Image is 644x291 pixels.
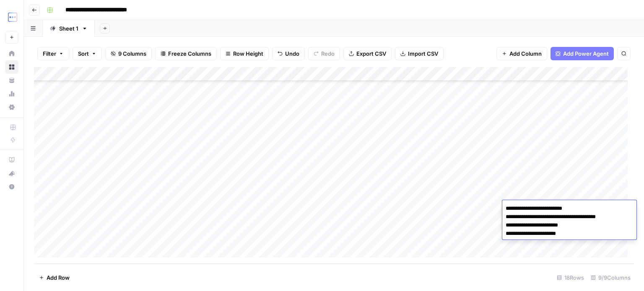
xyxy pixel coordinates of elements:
[509,49,542,58] span: Add Column
[343,47,392,60] button: Export CSV
[5,87,18,100] a: Usage
[5,167,18,180] button: What's new?
[395,47,444,60] button: Import CSV
[43,49,56,58] span: Filter
[285,49,299,58] span: Undo
[34,271,75,284] button: Add Row
[43,20,95,37] a: Sheet 1
[272,47,305,60] button: Undo
[5,167,18,180] div: What's new?
[551,47,614,60] button: Add Power Agent
[587,271,634,284] div: 9/9 Columns
[168,49,211,58] span: Freeze Columns
[220,47,269,60] button: Row Height
[308,47,340,60] button: Redo
[59,24,78,33] div: Sheet 1
[118,49,146,58] span: 9 Columns
[321,49,335,58] span: Redo
[155,47,217,60] button: Freeze Columns
[5,47,18,60] a: Home
[5,74,18,87] a: Your Data
[563,49,609,58] span: Add Power Agent
[496,47,547,60] button: Add Column
[408,49,438,58] span: Import CSV
[78,49,89,58] span: Sort
[553,271,587,284] div: 18 Rows
[5,153,18,167] a: AirOps Academy
[5,60,18,74] a: Browse
[233,49,263,58] span: Row Height
[73,47,102,60] button: Sort
[5,7,18,28] button: Workspace: TripleDart
[105,47,152,60] button: 9 Columns
[356,49,386,58] span: Export CSV
[37,47,69,60] button: Filter
[5,100,18,114] a: Settings
[5,10,20,25] img: TripleDart Logo
[47,273,70,282] span: Add Row
[5,180,18,193] button: Help + Support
